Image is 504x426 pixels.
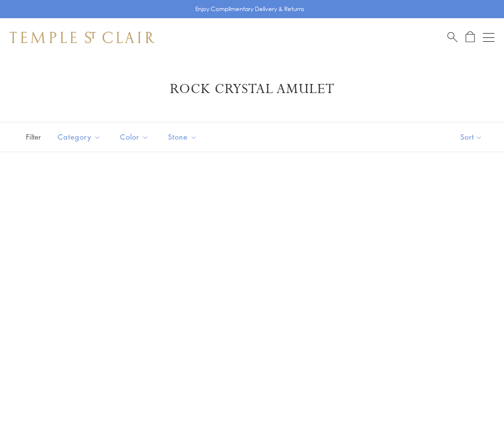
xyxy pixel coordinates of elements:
[195,4,304,14] p: Enjoy Complimentary Delivery & Returns
[439,122,504,152] button: Show sort by
[115,131,156,143] span: Color
[53,131,108,143] span: Category
[50,126,108,148] button: Category
[161,126,204,148] button: Stone
[24,81,480,98] h1: Rock Crystal Amulet
[113,126,156,148] button: Color
[483,32,494,43] button: Open navigation
[466,31,475,43] a: Open Shopping Bag
[10,32,155,43] img: Temple St. Clair
[163,131,204,143] span: Stone
[447,31,457,43] a: Search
